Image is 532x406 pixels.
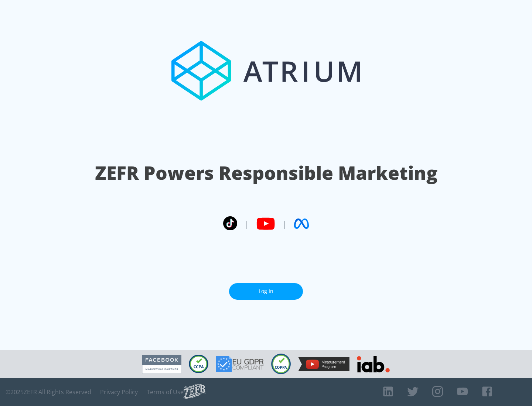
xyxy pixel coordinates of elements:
img: COPPA Compliant [271,354,291,374]
span: © 2025 ZEFR All Rights Reserved [6,388,91,396]
h1: ZEFR Powers Responsible Marketing [95,160,437,186]
span: | [282,218,287,229]
img: YouTube Measurement Program [298,357,349,371]
a: Log In [229,283,303,300]
img: Facebook Marketing Partner [142,355,181,374]
img: IAB [357,356,390,372]
a: Terms of Use [147,388,184,396]
img: CCPA Compliant [189,355,208,373]
a: Privacy Policy [100,388,138,396]
img: GDPR Compliant [216,356,264,372]
span: | [245,218,249,229]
